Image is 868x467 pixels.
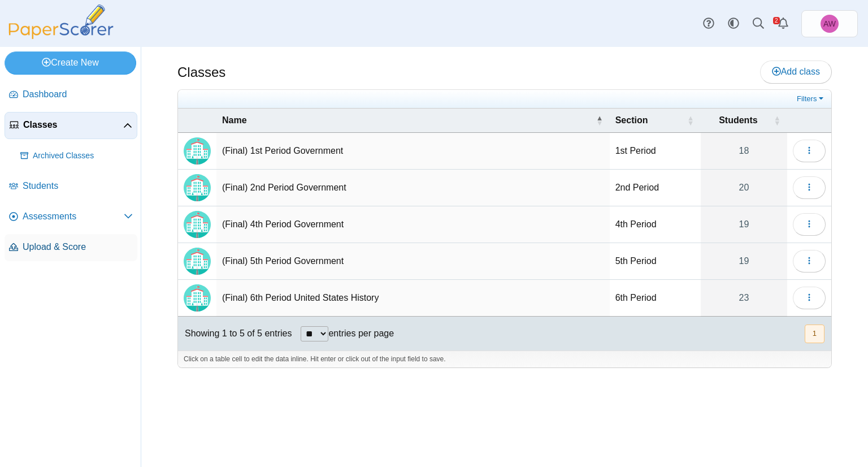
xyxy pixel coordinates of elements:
td: 5th Period [610,243,701,280]
span: Archived Classes [33,150,133,162]
span: Adam Williams [823,20,836,28]
span: Students [719,115,757,125]
a: 18 [701,133,787,169]
span: Dashboard [23,88,133,101]
td: (Final) 6th Period United States History [216,280,610,317]
a: 20 [701,170,787,206]
span: Students : Activate to sort [774,109,780,132]
img: PaperScorer [5,5,118,39]
span: Name : Activate to invert sorting [596,109,603,132]
td: (Final) 2nd Period Government [216,170,610,206]
span: Students [23,180,133,192]
label: entries per page [328,328,394,338]
button: 1 [805,325,824,343]
h1: Classes [177,63,225,82]
a: 23 [701,280,787,316]
img: Locally created class [184,211,211,238]
span: Adam Williams [821,15,839,33]
a: Students [5,173,137,200]
td: (Final) 5th Period Government [216,243,610,280]
a: Classes [5,112,137,139]
a: 19 [701,206,787,243]
td: (Final) 1st Period Government [216,133,610,170]
div: Showing 1 to 5 of 5 entries [178,317,292,351]
td: (Final) 4th Period Government [216,206,610,243]
a: Upload & Score [5,234,137,261]
td: 6th Period [610,280,701,317]
a: Adam Williams [801,10,858,37]
a: Alerts [771,11,796,36]
a: Add class [760,60,832,83]
span: Upload & Score [23,241,133,253]
span: Add class [772,67,820,76]
span: Name [222,115,247,125]
td: 4th Period [610,206,701,243]
img: Locally created class [184,174,211,201]
a: PaperScorer [5,31,118,41]
span: Classes [23,119,123,131]
span: Assessments [23,210,124,223]
a: Dashboard [5,81,137,109]
a: Archived Classes [16,142,137,170]
td: 2nd Period [610,170,701,206]
div: Click on a table cell to edit the data inline. Hit enter or click out of the input field to save. [178,351,831,367]
a: Assessments [5,204,137,231]
img: Locally created class [184,248,211,275]
nav: pagination [804,325,824,343]
a: Create New [5,51,136,74]
a: 19 [701,243,787,279]
td: 1st Period [610,133,701,170]
img: Locally created class [184,284,211,312]
img: Locally created class [184,137,211,165]
a: Filters [794,93,828,105]
span: Section : Activate to sort [687,109,694,132]
span: Section [615,115,648,125]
